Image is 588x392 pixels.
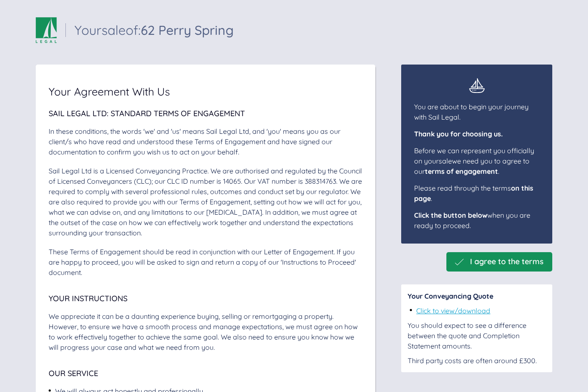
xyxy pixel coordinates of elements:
span: Click the button below [414,211,487,219]
span: Before we can represent you officially on your sale we need you to agree to our . [414,146,534,176]
span: Our Service [49,368,98,378]
span: Thank you for choosing us. [414,130,503,138]
a: Click to view/download [416,306,490,315]
span: 62 Perry Spring [141,22,234,38]
div: You should expect to see a difference between the quote and Completion Statement amounts. [408,320,546,351]
span: Your Instructions [49,293,127,303]
div: Sail Legal Ltd is a Licensed Conveyancing Practice. We are authorised and regulated by the Counci... [49,166,362,238]
span: Your Conveyancing Quote [408,292,493,300]
span: terms of engagement [425,167,498,176]
span: Please read through the terms . [414,184,533,203]
div: Third party costs are often around £300. [408,355,546,366]
div: We appreciate it can be a daunting experience buying, selling or remortgaging a property. However... [49,311,362,352]
span: Sail Legal Ltd: Standard Terms of Engagement [49,108,245,118]
span: You are about to begin your journey with Sail Legal. [414,102,529,121]
span: I agree to the terms [470,257,544,266]
span: when you are ready to proceed. [414,211,530,230]
span: Your Agreement With Us [49,86,170,97]
div: Your sale of: [74,24,234,37]
div: These Terms of Engagement should be read in conjunction with our Letter of Engagement. If you are... [49,247,362,278]
div: In these conditions, the words 'we' and 'us' means Sail Legal Ltd, and 'you' means you as our cli... [49,126,362,157]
